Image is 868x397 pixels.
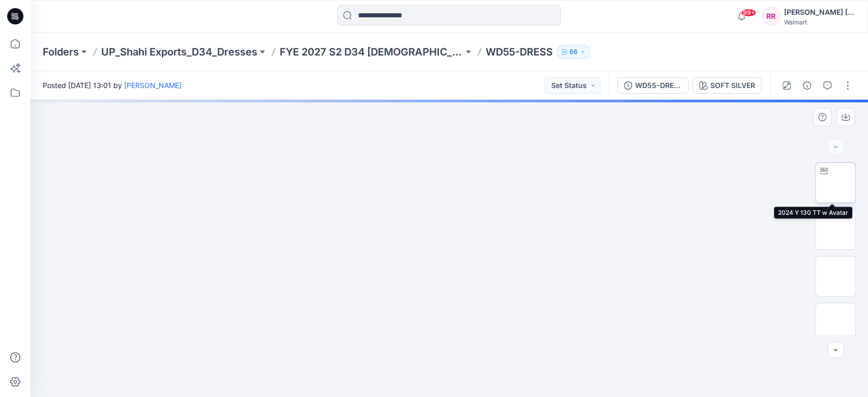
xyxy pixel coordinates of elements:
[799,77,815,94] button: Details
[43,80,182,91] span: Posted [DATE] 13:01 by
[280,45,463,59] a: FYE 2027 S2 D34 [DEMOGRAPHIC_DATA] Dresses - Shahi
[617,77,689,94] button: WD55-DRESS-WALMART-PROTO FIT (SZ-M)-24-07-25-HIDAYAT
[557,45,590,59] button: 66
[43,45,79,59] a: Folders
[570,46,578,58] p: 66
[635,80,682,91] div: WD55-DRESS-WALMART-PROTO FIT (SZ-M)-24-07-25-HIDAYAT
[784,18,855,26] div: Walmart
[486,45,553,59] p: WD55-DRESS
[710,80,755,91] div: SOFT SILVER
[741,9,756,17] span: 99+
[693,77,762,94] button: SOFT SILVER
[762,7,780,25] div: RR
[784,6,855,18] div: [PERSON_NAME] [PERSON_NAME]
[101,45,257,59] a: UP_Shahi Exports_D34_Dresses
[124,81,182,90] a: [PERSON_NAME]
